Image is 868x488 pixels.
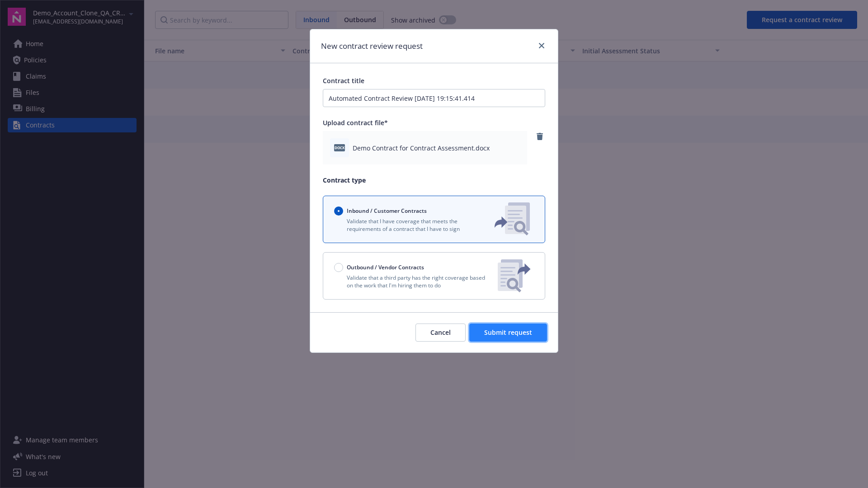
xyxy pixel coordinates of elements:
[323,118,388,127] span: Upload contract file*
[347,263,424,271] span: Outbound / Vendor Contracts
[323,175,545,185] p: Contract type
[353,143,490,153] span: Demo Contract for Contract Assessment.docx
[534,131,545,142] a: remove
[334,206,343,216] input: Inbound / Customer Contracts
[323,196,545,243] button: Inbound / Customer ContractsValidate that I have coverage that meets the requirements of a contra...
[415,324,466,342] button: Cancel
[469,324,547,342] button: Submit request
[323,89,545,107] input: Enter a title for this contract
[334,144,345,151] span: docx
[347,207,427,215] span: Inbound / Customer Contracts
[334,263,343,272] input: Outbound / Vendor Contracts
[321,40,423,52] h1: New contract review request
[334,274,491,289] p: Validate that a third party has the right coverage based on the work that I'm hiring them to do
[334,217,480,233] p: Validate that I have coverage that meets the requirements of a contract that I have to sign
[430,328,451,337] span: Cancel
[536,40,547,51] a: close
[323,76,364,85] span: Contract title
[484,328,532,337] span: Submit request
[323,252,545,300] button: Outbound / Vendor ContractsValidate that a third party has the right coverage based on the work t...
